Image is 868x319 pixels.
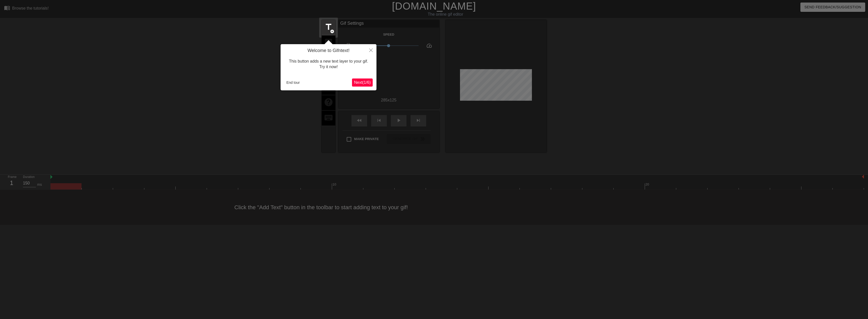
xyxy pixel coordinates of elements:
div: This button adds a new text layer to your gif. Try it now! [284,54,373,75]
span: Next ( 1 / 6 ) [354,80,371,85]
button: End tour [284,79,302,86]
h4: Welcome to Gifntext! [284,48,373,54]
button: Close [365,44,376,56]
button: Next [352,78,373,87]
